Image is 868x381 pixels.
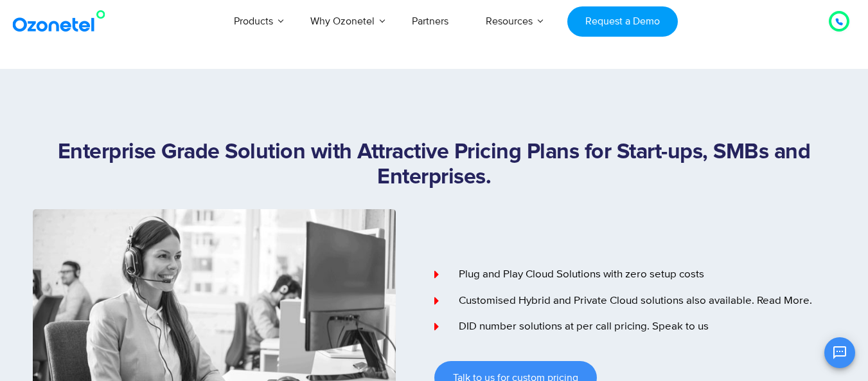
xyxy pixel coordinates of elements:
[824,337,855,368] button: Open chat
[456,293,812,310] span: Customised Hybrid and Private Cloud solutions also available. Read More.
[456,319,709,335] span: DID number solutions at per call pricing. Speak to us
[434,266,836,283] a: Plug and Play Cloud Solutions with zero setup costs
[567,6,677,37] a: Request a Demo
[456,266,704,283] span: Plug and Play Cloud Solutions with zero setup costs
[434,293,836,310] a: Customised Hybrid and Private Cloud solutions also available. Read More.
[33,140,836,190] h1: Enterprise Grade Solution with Attractive Pricing Plans for Start-ups, SMBs and Enterprises.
